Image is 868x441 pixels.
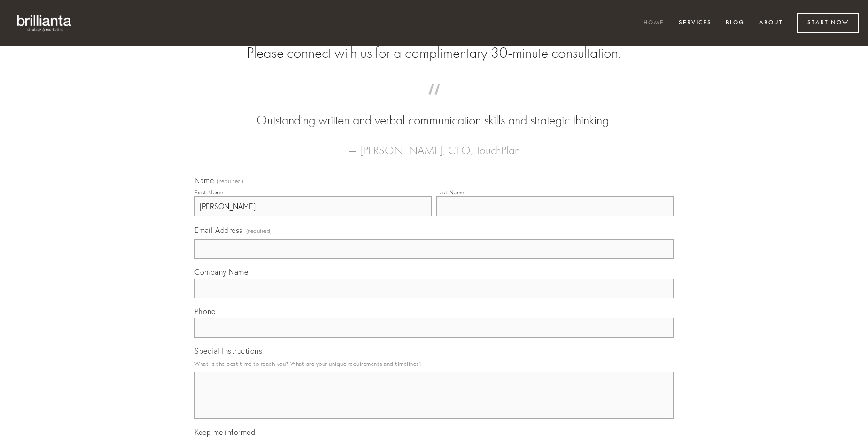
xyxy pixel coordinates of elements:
span: Phone [194,307,216,316]
a: Blog [720,15,751,31]
a: Services [673,15,718,31]
img: brillianta - research, strategy, marketing [9,9,80,37]
h2: Please connect with us for a complimentary 30-minute consultation. [194,44,674,62]
span: Special Instructions [194,346,262,356]
p: What is the best time to reach you? What are your unique requirements and timelines? [194,357,674,370]
div: Last Name [436,189,465,196]
div: First Name [194,189,223,196]
blockquote: Outstanding written and verbal communication skills and strategic thinking. [209,93,659,130]
span: (required) [217,178,243,184]
span: Keep me informed [194,427,255,437]
a: About [753,15,789,31]
span: “ [209,93,659,111]
span: Email Address [194,225,243,235]
figcaption: — [PERSON_NAME], CEO, TouchPlan [209,130,659,160]
span: (required) [246,224,272,237]
a: Home [637,15,670,31]
a: Start Now [797,13,859,33]
span: Company Name [194,267,248,277]
span: Name [194,176,214,185]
